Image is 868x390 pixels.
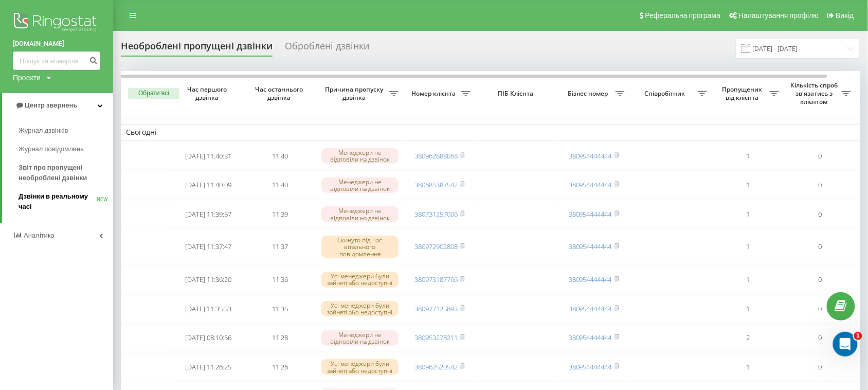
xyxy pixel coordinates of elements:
[414,275,458,284] a: 380973187766
[784,266,856,293] td: 0
[13,51,100,70] input: Пошук за номером
[484,90,549,98] span: ПІБ Клієнта
[252,85,308,101] span: Час останнього дзвінка
[563,90,616,98] span: Бізнес номер
[712,201,784,228] td: 1
[784,353,856,381] td: 0
[784,324,856,351] td: 0
[414,333,458,342] a: 380953278211
[414,209,458,219] a: 380731257006
[836,11,854,20] span: Вихід
[285,41,369,57] div: Оброблені дзвінки
[172,201,244,228] td: [DATE] 11:39:57
[569,304,612,313] a: 380954444444
[712,324,784,351] td: 2
[789,81,842,105] span: Кількість спроб зв'язатись з клієнтом
[569,151,612,161] a: 380954444444
[569,180,612,189] a: 380954444444
[244,353,316,381] td: 11:26
[13,10,100,36] img: Ringostat logo
[25,101,77,109] span: Центр звернень
[321,301,399,316] div: Усі менеджери були зайняті або недоступні
[569,275,612,284] a: 380954444444
[19,158,113,187] a: Звіт про пропущені необроблені дзвінки
[172,324,244,351] td: [DATE] 08:10:56
[738,11,819,20] span: Налаштування профілю
[244,171,316,199] td: 11:40
[244,324,316,351] td: 11:28
[712,143,784,170] td: 1
[13,73,41,83] div: Проекти
[321,178,399,193] div: Менеджери не відповіли на дзвінок
[244,295,316,323] td: 11:35
[569,333,612,342] a: 380954444444
[321,206,399,222] div: Менеджери не відповіли на дзвінок
[635,90,698,98] span: Співробітник
[645,11,721,20] span: Реферальна програма
[833,332,858,357] iframe: Intercom live chat
[19,187,113,216] a: Дзвінки в реальному часіNEW
[244,230,316,264] td: 11:37
[784,171,856,199] td: 0
[414,304,458,313] a: 380977125893
[784,230,856,264] td: 0
[244,266,316,293] td: 11:36
[128,88,179,99] button: Обрати всі
[569,209,612,219] a: 380954444444
[712,230,784,264] td: 1
[414,180,458,189] a: 380685387542
[854,332,862,340] span: 1
[414,242,458,251] a: 380972902808
[569,362,612,371] a: 380954444444
[2,93,113,118] a: Центр звернень
[19,144,84,154] span: Журнал повідомлень
[414,151,458,161] a: 380962888068
[712,353,784,381] td: 1
[321,85,389,101] span: Причина пропуску дзвінка
[19,121,113,140] a: Журнал дзвінків
[244,201,316,228] td: 11:39
[121,41,273,57] div: Необроблені пропущені дзвінки
[569,242,612,251] a: 380954444444
[712,295,784,323] td: 1
[244,143,316,170] td: 11:40
[172,143,244,170] td: [DATE] 11:40:31
[321,272,399,287] div: Усі менеджери були зайняті або недоступні
[19,163,108,183] span: Звіт про пропущені необроблені дзвінки
[19,191,97,212] span: Дзвінки в реальному часі
[19,126,68,136] span: Журнал дзвінків
[784,201,856,228] td: 0
[321,330,399,346] div: Менеджери не відповіли на дзвінок
[784,295,856,323] td: 0
[717,85,770,101] span: Пропущених від клієнта
[321,148,399,164] div: Менеджери не відповіли на дзвінок
[172,266,244,293] td: [DATE] 11:36:20
[172,295,244,323] td: [DATE] 11:35:33
[172,353,244,381] td: [DATE] 11:26:25
[24,232,55,239] span: Аналiтика
[712,171,784,199] td: 1
[409,90,461,98] span: Номер клієнта
[321,236,399,258] div: Скинуто під час вітального повідомлення
[712,266,784,293] td: 1
[19,140,113,158] a: Журнал повідомлень
[784,143,856,170] td: 0
[180,85,236,101] span: Час першого дзвінка
[172,230,244,264] td: [DATE] 11:37:47
[321,359,399,375] div: Усі менеджери були зайняті або недоступні
[414,362,458,371] a: 380962520542
[172,171,244,199] td: [DATE] 11:40:09
[13,39,100,49] a: [DOMAIN_NAME]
